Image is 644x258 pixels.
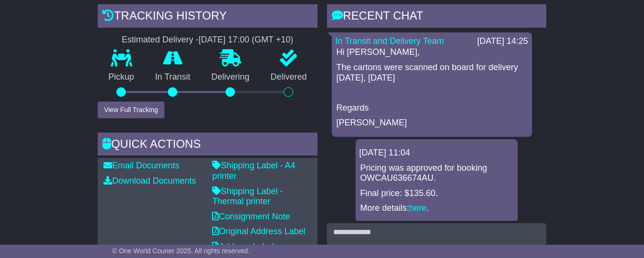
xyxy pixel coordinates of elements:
[337,118,527,128] p: [PERSON_NAME]
[98,4,317,30] div: Tracking history
[359,148,514,158] div: [DATE] 11:04
[360,163,513,184] p: Pricing was approved for booking OWCAU636674AU.
[477,36,528,47] div: [DATE] 14:25
[212,186,283,206] a: Shipping Label - Thermal printer
[98,72,144,83] p: Pickup
[212,212,290,221] a: Consignment Note
[260,72,317,83] p: Delivered
[327,4,546,30] div: RECENT CHAT
[144,72,201,83] p: In Transit
[98,102,164,118] button: View Full Tracking
[360,203,513,214] p: More details: .
[337,62,527,83] p: The cartons were scanned on board for delivery [DATE], [DATE]
[201,72,260,83] p: Delivering
[212,242,274,251] a: Address Label
[198,35,293,45] div: [DATE] 17:00 (GMT +10)
[212,227,305,236] a: Original Address Label
[212,161,295,181] a: Shipping Label - A4 printer
[103,161,179,170] a: Email Documents
[112,247,250,255] span: © One World Courier 2025. All rights reserved.
[103,176,196,186] a: Download Documents
[337,103,527,114] p: Regards
[337,47,527,58] p: Hi [PERSON_NAME],
[98,35,317,45] div: Estimated Delivery -
[336,36,444,46] a: In Transit and Delivery Team
[360,188,513,199] p: Final price: $135.60.
[409,203,427,213] a: here
[98,133,317,158] div: Quick Actions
